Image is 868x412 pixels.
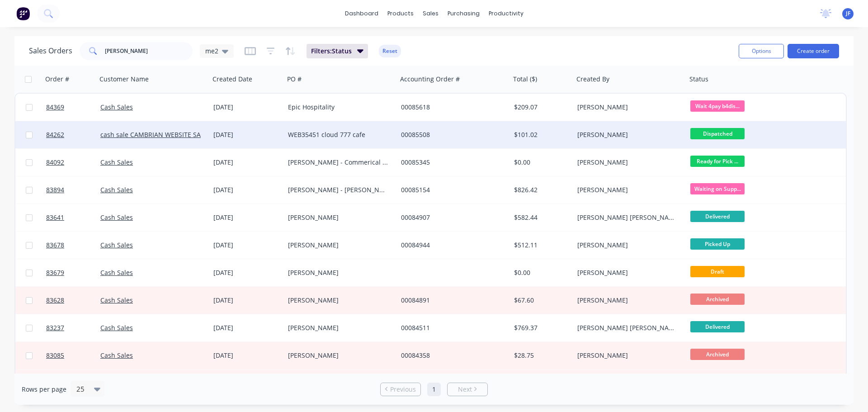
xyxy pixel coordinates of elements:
span: 83628 [46,296,64,305]
div: 00085618 [401,103,501,112]
a: 83085 [46,342,100,369]
div: $512.11 [514,241,567,250]
span: Dispatched [690,128,745,139]
div: $67.60 [514,296,567,305]
div: $0.00 [514,158,567,167]
button: Options [739,44,784,58]
div: [DATE] [213,103,281,112]
span: Delivered [690,211,745,222]
div: sales [418,7,443,20]
a: Cash Sales [100,296,133,304]
img: Factory [16,7,30,20]
div: [PERSON_NAME] [577,241,678,250]
a: 82660 [46,369,100,397]
div: 00084511 [401,323,501,332]
a: 83628 [46,287,100,314]
span: Waiting on Supp... [690,183,745,194]
a: Page 1 is your current page [427,383,441,396]
div: [DATE] [213,185,281,194]
span: Wait 4pay b4dis... [690,100,745,112]
a: 83679 [46,259,100,286]
h1: Sales Orders [29,47,72,55]
div: [PERSON_NAME] [288,351,388,360]
div: [PERSON_NAME] - [PERSON_NAME] [288,185,388,194]
div: [PERSON_NAME] - Commerical Dive Specialist [288,158,388,167]
button: Reset [379,45,401,57]
span: JF [846,9,850,18]
button: Filters:Status [307,44,368,58]
div: [PERSON_NAME] [577,158,678,167]
div: [PERSON_NAME] [288,241,388,250]
div: Customer Name [99,75,149,84]
div: WEB35451 cloud 777 cafe [288,130,388,139]
div: [PERSON_NAME] [288,323,388,332]
input: Search... [105,42,193,60]
div: [DATE] [213,351,281,360]
div: [DATE] [213,268,281,277]
a: Cash Sales [100,323,133,332]
div: [PERSON_NAME] [577,268,678,277]
a: 84092 [46,149,100,176]
div: purchasing [443,7,484,20]
a: Cash Sales [100,103,133,111]
div: Total ($) [513,75,537,84]
span: Filters: Status [311,47,352,56]
a: Cash Sales [100,185,133,194]
div: [DATE] [213,130,281,139]
span: Draft [690,266,745,277]
a: 83237 [46,314,100,341]
div: 00085345 [401,158,501,167]
a: Cash Sales [100,241,133,249]
a: Cash Sales [100,158,133,166]
div: productivity [484,7,528,20]
span: 83085 [46,351,64,360]
div: Status [689,75,708,84]
div: [PERSON_NAME] [PERSON_NAME] [577,323,678,332]
div: $826.42 [514,185,567,194]
span: Previous [390,385,416,394]
span: me2 [205,46,218,56]
span: Archived [690,349,745,360]
button: Create order [788,44,839,58]
div: [DATE] [213,241,281,250]
div: 00085508 [401,130,501,139]
span: Ready for Pick ... [690,156,745,167]
div: [PERSON_NAME] [577,296,678,305]
span: 84092 [46,158,64,167]
div: $28.75 [514,351,567,360]
a: 83894 [46,176,100,204]
span: 84262 [46,130,64,139]
div: Epic Hospitality [288,103,388,112]
a: Cash Sales [100,268,133,277]
span: Next [458,385,472,394]
div: [PERSON_NAME] [288,268,388,277]
a: 84262 [46,121,100,148]
span: Delivered [690,321,745,332]
div: Order # [45,75,69,84]
div: 00084891 [401,296,501,305]
span: 84369 [46,103,64,112]
div: $0.00 [514,268,567,277]
div: 00084907 [401,213,501,222]
span: 83641 [46,213,64,222]
div: Created Date [212,75,252,84]
div: [DATE] [213,213,281,222]
div: $769.37 [514,323,567,332]
a: 83641 [46,204,100,231]
div: [DATE] [213,323,281,332]
a: cash sale CAMBRIAN WEBSITE SALES [100,130,211,139]
div: products [383,7,418,20]
div: $582.44 [514,213,567,222]
div: Created By [576,75,609,84]
a: Cash Sales [100,213,133,222]
div: PO # [287,75,302,84]
div: $101.02 [514,130,567,139]
div: [PERSON_NAME] [577,130,678,139]
div: [PERSON_NAME] [577,103,678,112]
div: [DATE] [213,158,281,167]
div: [PERSON_NAME] [577,351,678,360]
ul: Pagination [377,383,491,396]
span: Rows per page [22,385,66,394]
a: Previous page [381,385,420,394]
span: Archived [690,294,745,305]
